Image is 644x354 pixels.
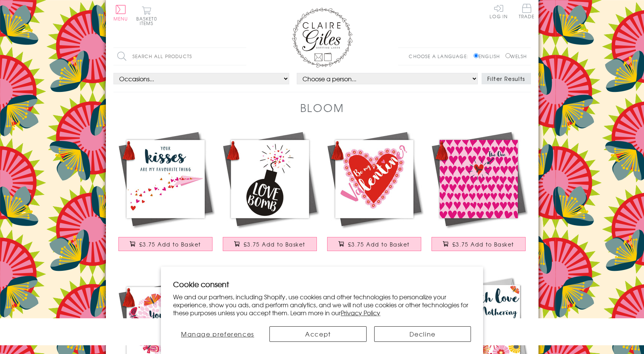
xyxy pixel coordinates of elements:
span: Trade [519,4,535,19]
p: We and our partners, including Shopify, use cookies and other technologies to personalize your ex... [173,293,471,316]
a: Privacy Policy [341,308,380,317]
a: Trade [519,4,535,20]
span: Manage preferences [181,329,254,338]
button: Basket0 items [136,6,157,25]
p: Choose a language: [409,53,472,60]
input: English [474,53,479,58]
button: Accept [269,326,366,342]
button: £3.75 Add to Basket [118,237,213,251]
button: Filter Results [482,73,531,84]
input: Search all products [113,48,246,65]
button: £3.75 Add to Basket [327,237,421,251]
input: Search [239,48,246,65]
img: Valentine's Day Card, Paper Plane Kisses, Embellished with a colourful tassel [113,127,218,231]
a: Valentine's Day Card, Paper Plane Kisses, Embellished with a colourful tassel £3.75 Add to Basket [113,127,218,259]
button: Decline [374,326,471,342]
span: £3.75 Add to Basket [452,240,514,248]
span: £3.75 Add to Basket [348,240,410,248]
label: Welsh [505,53,527,60]
input: Welsh [505,53,510,58]
label: English [474,53,504,60]
span: Menu [113,15,128,22]
span: 0 items [140,15,157,27]
img: Claire Giles Greetings Cards [292,8,353,68]
h1: Bloom [300,100,344,115]
button: Manage preferences [173,326,262,342]
button: £3.75 Add to Basket [223,237,317,251]
span: £3.75 Add to Basket [244,240,305,248]
span: £3.75 Add to Basket [139,240,201,248]
img: Valentine's Day Card, Hearts Background, Embellished with a colourful tassel [427,127,531,231]
a: Valentine's Day Card, Bomb, Love Bomb, Embellished with a colourful tassel £3.75 Add to Basket [218,127,322,259]
a: Valentine's Day Card, Hearts Background, Embellished with a colourful tassel £3.75 Add to Basket [427,127,531,259]
a: Log In [490,4,508,19]
h2: Cookie consent [173,279,471,289]
img: Valentine's Day Card, Bomb, Love Bomb, Embellished with a colourful tassel [218,127,322,231]
img: Valentine's Day Card, Heart with Flowers, Embellished with a colourful tassel [322,127,427,231]
a: Valentine's Day Card, Heart with Flowers, Embellished with a colourful tassel £3.75 Add to Basket [322,127,427,259]
button: Menu [113,5,128,21]
button: £3.75 Add to Basket [431,237,526,251]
